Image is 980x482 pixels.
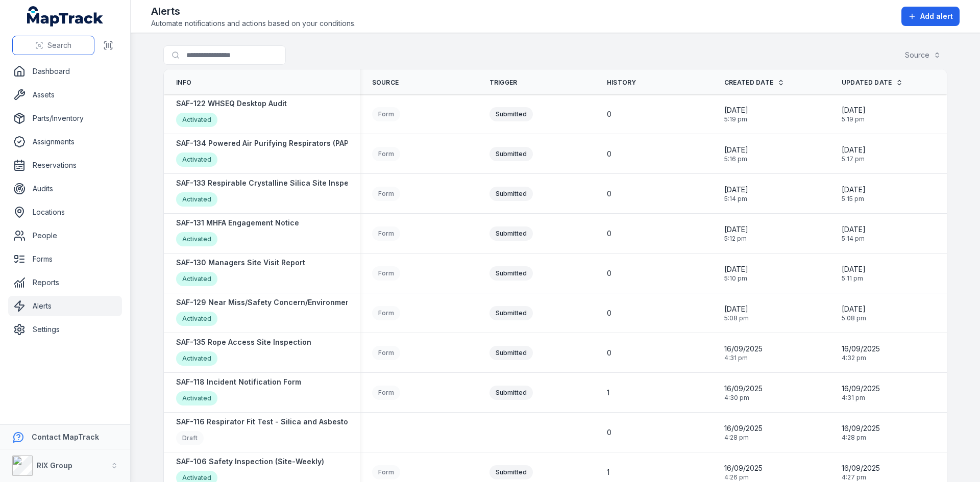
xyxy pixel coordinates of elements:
[176,377,301,387] strong: SAF-118 Incident Notification Form
[842,235,866,243] span: 5:14 pm
[176,337,311,368] a: SAF-135 Rope Access Site InspectionActivated
[176,98,287,130] a: SAF-122 WHSEQ Desktop AuditActivated
[842,264,866,274] span: [DATE]
[176,417,394,448] a: SAF-116 Respirator Fit Test - Silica and Asbestos AwarenessDraft
[8,108,122,129] a: Parts/Inventory
[176,79,191,87] span: Info
[8,132,122,152] a: Assignments
[176,258,305,289] a: SAF-130 Managers Site Visit ReportActivated
[607,467,609,477] span: 1
[176,218,299,249] a: SAF-131 MHFA Engagement NoticeActivated
[8,319,122,340] a: Settings
[724,115,748,123] span: 5:19 pm
[724,274,748,283] span: 5:10 pm
[607,268,611,278] span: 0
[176,417,394,427] strong: SAF-116 Respirator Fit Test - Silica and Asbestos Awareness
[842,384,880,402] time: 9/16/2025, 4:31:45 PM
[724,304,749,314] span: [DATE]
[176,258,305,268] strong: SAF-130 Managers Site Visit Report
[489,266,533,281] div: Submitted
[724,314,749,322] span: 5:08 pm
[8,85,122,105] a: Assets
[724,354,763,362] span: 4:31 pm
[842,115,866,123] span: 5:19 pm
[842,354,880,362] span: 4:32 pm
[176,153,217,167] div: Activated
[489,226,533,241] div: Submitted
[724,423,763,434] span: 16/09/2025
[724,145,748,163] time: 9/18/2025, 5:16:16 PM
[27,6,104,27] a: MapTrack
[842,79,892,87] span: Updated Date
[489,187,533,201] div: Submitted
[724,195,748,203] span: 5:14 pm
[842,384,880,394] span: 16/09/2025
[176,218,299,228] strong: SAF-131 MHFA Engagement Notice
[176,391,217,405] div: Activated
[8,225,122,246] a: People
[842,185,866,203] time: 9/18/2025, 5:15:35 PM
[8,296,122,316] a: Alerts
[842,394,880,402] span: 4:31 pm
[724,344,763,362] time: 9/16/2025, 4:31:59 PM
[842,304,866,322] time: 9/18/2025, 5:08:47 PM
[37,461,72,470] strong: RIX Group
[176,337,311,347] strong: SAF-135 Rope Access Site Inspection
[176,456,324,467] strong: SAF-106 Safety Inspection (Site-Weekly)
[842,473,880,481] span: 4:27 pm
[8,272,122,293] a: Reports
[176,178,403,188] strong: SAF-133 Respirable Crystalline Silica Site Inspection Checklist
[372,386,400,400] div: Form
[898,45,947,65] button: Source
[607,348,611,358] span: 0
[724,105,748,123] time: 9/18/2025, 5:19:17 PM
[176,431,204,445] div: Draft
[176,297,413,328] a: SAF-129 Near Miss/Safety Concern/Environmental Concern FormActivated
[32,433,99,441] strong: Contact MapTrack
[176,98,287,109] strong: SAF-122 WHSEQ Desktop Audit
[607,308,611,318] span: 0
[724,224,748,243] time: 9/18/2025, 5:12:17 PM
[842,274,866,283] span: 5:11 pm
[372,306,400,320] div: Form
[724,264,748,283] time: 9/18/2025, 5:10:14 PM
[372,266,400,281] div: Form
[724,304,749,322] time: 9/18/2025, 5:08:01 PM
[724,235,748,243] span: 5:12 pm
[842,145,866,163] time: 9/18/2025, 5:17:12 PM
[842,423,880,442] time: 9/16/2025, 4:28:45 PM
[607,79,636,87] span: History
[724,384,763,394] span: 16/09/2025
[842,344,880,362] time: 9/16/2025, 4:32:52 PM
[842,145,866,155] span: [DATE]
[372,79,399,87] span: Source
[372,107,400,121] div: Form
[724,105,748,115] span: [DATE]
[842,344,880,354] span: 16/09/2025
[489,386,533,400] div: Submitted
[607,109,611,119] span: 0
[724,473,763,481] span: 4:26 pm
[489,465,533,479] div: Submitted
[8,179,122,199] a: Audits
[842,224,866,243] time: 9/18/2025, 5:14:13 PM
[724,344,763,354] span: 16/09/2025
[842,264,866,283] time: 9/18/2025, 5:11:24 PM
[176,351,217,366] div: Activated
[372,346,400,360] div: Form
[920,11,953,21] span: Add alert
[724,384,763,402] time: 9/16/2025, 4:30:38 PM
[8,202,122,222] a: Locations
[724,463,763,481] time: 9/16/2025, 4:26:54 PM
[489,306,533,320] div: Submitted
[724,185,748,195] span: [DATE]
[176,138,377,169] a: SAF-134 Powered Air Purifying Respirators (PAPR) IssueActivated
[842,423,880,434] span: 16/09/2025
[842,434,880,442] span: 4:28 pm
[724,394,763,402] span: 4:30 pm
[724,423,763,442] time: 9/16/2025, 4:28:45 PM
[724,434,763,442] span: 4:28 pm
[151,18,356,29] span: Automate notifications and actions based on your conditions.
[176,312,217,326] div: Activated
[724,145,748,155] span: [DATE]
